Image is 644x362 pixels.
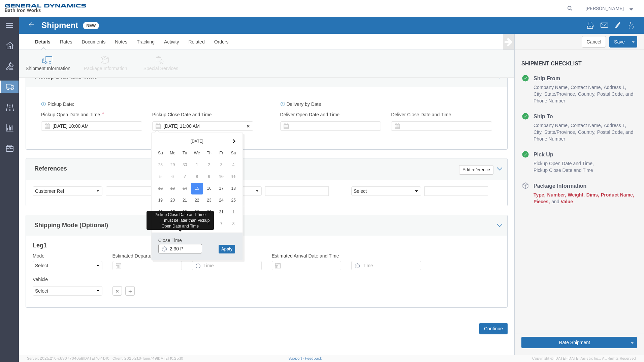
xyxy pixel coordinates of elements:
[5,3,88,13] img: logo
[532,356,636,361] span: Copyright © [DATE]-[DATE] Agistix Inc., All Rights Reserved
[112,356,183,360] span: Client: 2025.21.0-faee749
[27,356,109,360] span: Server: 2025.21.0-c63077040a8
[19,17,644,355] iframe: FS Legacy Container
[83,356,109,360] span: [DATE] 10:41:40
[305,356,322,360] a: Feedback
[585,5,624,12] span: Debbie Brey
[157,356,183,360] span: [DATE] 10:25:10
[288,356,305,360] a: Support
[585,4,635,12] button: [PERSON_NAME]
